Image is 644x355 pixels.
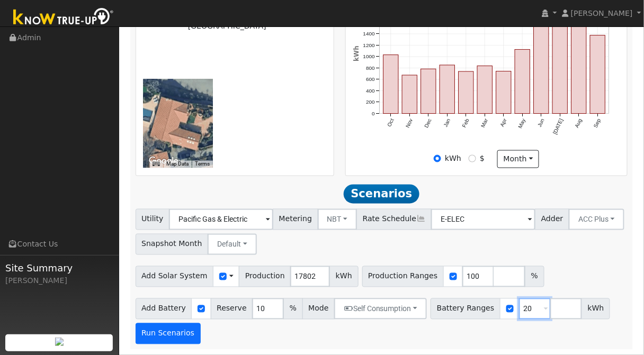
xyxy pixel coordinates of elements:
text: Nov [405,118,414,129]
button: NBT [318,209,357,230]
input: kWh [434,155,441,162]
text: Dec [424,118,433,129]
a: Terms (opens in new tab) [195,161,210,167]
text: May [517,118,527,130]
span: Rate Schedule [356,209,432,230]
span: kWh [329,266,358,287]
rect: onclick="" [440,66,455,114]
rect: onclick="" [383,55,398,114]
button: Map Data [166,161,189,168]
rect: onclick="" [571,10,586,114]
button: Keyboard shortcuts [153,161,160,168]
button: Run Scenarios [136,323,201,344]
span: Production [239,266,291,287]
rect: onclick="" [496,71,511,114]
span: Utility [136,209,170,230]
text: Apr [499,117,508,128]
rect: onclick="" [402,76,417,114]
text: 0 [372,111,375,116]
text: [DATE] [552,118,565,135]
text: 1000 [363,54,375,60]
text: Feb [461,118,470,129]
input: $ [469,155,476,162]
label: $ [480,153,485,165]
text: 400 [366,88,375,94]
text: Oct [387,118,396,128]
text: kWh [353,46,360,62]
rect: onclick="" [459,72,473,114]
text: Jan [443,118,452,128]
rect: onclick="" [553,5,568,114]
text: Sep [593,118,603,129]
span: Production Ranges [362,266,444,287]
a: Open this area in Google Maps (opens a new window) [146,154,181,168]
text: 200 [366,99,375,105]
span: Scenarios [344,185,419,204]
span: % [283,298,302,320]
rect: onclick="" [534,15,549,114]
text: Jun [537,118,546,128]
button: Default [208,234,257,255]
input: Select a Utility [169,209,273,230]
text: 1400 [363,31,375,37]
span: Mode [302,298,335,320]
text: 600 [366,77,375,83]
rect: onclick="" [591,35,605,114]
span: [PERSON_NAME] [571,9,633,17]
span: Add Solar System [136,266,214,287]
img: retrieve [55,338,64,346]
span: kWh [582,298,610,320]
span: Add Battery [136,298,192,320]
img: Know True-Up [8,6,119,30]
text: 800 [366,65,375,71]
span: Adder [535,209,569,230]
span: Battery Ranges [431,298,500,320]
button: Self Consumption [334,298,427,320]
img: Google [146,154,181,168]
span: % [525,266,544,287]
button: ACC Plus [569,209,624,230]
span: Metering [273,209,318,230]
span: Snapshot Month [136,234,209,255]
rect: onclick="" [515,50,530,114]
text: Mar [480,117,490,129]
text: 1200 [363,42,375,48]
label: kWh [445,153,461,165]
input: Select a Rate Schedule [431,209,535,230]
span: Site Summary [5,261,113,275]
span: Reserve [211,298,253,320]
rect: onclick="" [421,69,436,114]
button: month [497,150,539,168]
rect: onclick="" [478,66,493,114]
div: [PERSON_NAME] [5,275,113,286]
text: Aug [574,118,583,129]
